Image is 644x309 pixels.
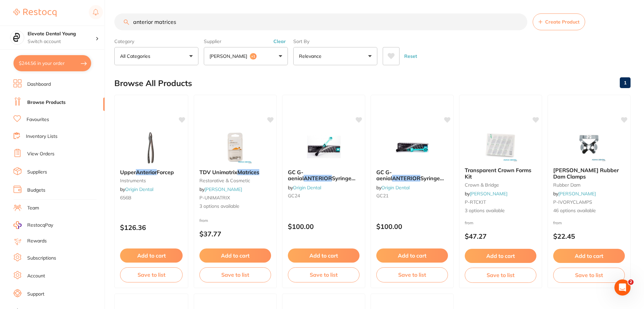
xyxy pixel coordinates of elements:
[120,267,183,282] button: Save to list
[376,175,444,188] span: Syringe A1 (Qty: 1)
[120,53,153,60] p: All Categories
[470,191,507,197] a: [PERSON_NAME]
[114,38,198,44] label: Category
[114,79,192,88] h2: Browse All Products
[13,9,56,17] img: Restocq Logo
[465,167,536,180] b: Transparent Crown Forms Kit
[27,81,51,88] a: Dashboard
[465,220,473,225] span: from
[27,255,56,262] a: Subscriptions
[376,185,410,191] span: by
[288,185,321,191] span: by
[376,248,448,263] button: Add to cart
[199,230,271,238] p: $37.77
[288,175,355,188] span: Syringe A2 (Qty: 1)
[199,203,271,210] span: 3 options available
[120,248,183,263] button: Add to cart
[120,169,136,176] span: Upper
[10,31,24,44] img: Elevate Dental Young
[28,38,96,45] p: Switch account
[553,207,625,214] span: 46 options available
[302,130,346,164] img: GC G-aenial ANTERIOR Syringe A2 (Qty: 1)
[376,267,448,282] button: Save to list
[465,249,536,263] button: Add to cart
[390,130,434,164] img: GC G-aenial ANTERIOR Syringe A1 (Qty: 1)
[114,47,198,65] button: All Categories
[465,232,536,240] p: $47.27
[376,169,448,182] b: GC G-aenial ANTERIOR Syringe A1 (Qty: 1)
[553,249,625,263] button: Add to cart
[553,167,625,180] b: Kulzer Ivory Rubber Dam Clamps
[27,273,45,279] a: Account
[157,169,174,176] span: Forcep
[392,175,420,182] em: ANTERIOR
[288,267,359,282] button: Save to list
[553,232,625,240] p: $22.45
[479,128,523,162] img: Transparent Crown Forms Kit
[293,38,377,44] label: Sort By
[199,186,242,192] span: by
[204,38,288,44] label: Supplier
[210,53,250,60] p: [PERSON_NAME]
[288,193,300,199] span: GC24
[250,53,257,60] span: +1
[567,128,611,162] img: Kulzer Ivory Rubber Dam Clamps
[465,268,536,282] button: Save to list
[27,99,66,106] a: Browse Products
[304,175,332,182] em: ANTERIOR
[465,207,536,214] span: 3 options available
[376,193,388,199] span: GC21
[199,267,271,282] button: Save to list
[27,187,45,194] a: Budgets
[26,133,58,140] a: Inventory Lists
[293,47,377,65] button: Relevance
[465,199,486,205] span: P-RTCKIT
[214,130,257,164] img: TDV Unimatrix Matrices
[27,205,39,211] a: Team
[13,221,53,229] a: RestocqPay
[120,195,131,201] span: 656B
[553,220,562,225] span: from
[288,169,359,182] b: GC G-aenial ANTERIOR Syringe A2 (Qty: 1)
[120,224,183,231] p: $126.36
[614,279,631,296] iframe: Intercom live chat
[376,223,448,230] p: $100.00
[129,130,173,164] img: Upper Anterior Forcep
[136,169,157,176] em: Anterior
[299,53,324,60] p: Relevance
[199,169,237,176] span: TDV Unimatrix
[553,182,625,188] small: rubber dam
[13,221,22,229] img: RestocqPay
[27,291,44,298] a: Support
[27,222,53,229] span: RestocqPay
[27,169,47,176] a: Suppliers
[27,151,54,157] a: View Orders
[28,31,96,37] h4: Elevate Dental Young
[553,191,596,197] span: by
[553,199,592,205] span: P-IVORYCLAMPS
[376,169,392,182] span: GC G-aenial
[271,38,288,44] button: Clear
[13,55,91,71] button: $244.56 in your order
[558,191,596,197] a: [PERSON_NAME]
[237,169,259,176] em: Matrices
[553,268,625,282] button: Save to list
[13,5,56,21] a: Restocq Logo
[114,13,527,30] input: Search Products
[120,169,183,175] b: Upper Anterior Forcep
[199,169,271,175] b: TDV Unimatrix Matrices
[553,167,619,180] span: [PERSON_NAME] Rubber Dam Clamps
[545,19,579,25] span: Create Product
[620,76,631,89] a: 1
[204,186,242,192] a: [PERSON_NAME]
[27,116,49,123] a: Favourites
[27,238,47,244] a: Rewards
[120,178,183,183] small: instruments
[465,191,507,197] span: by
[204,47,288,65] button: [PERSON_NAME]+1
[199,218,208,223] span: from
[199,195,230,201] span: P-UNIMATRIX
[381,185,410,191] a: Origin Dental
[199,248,271,263] button: Add to cart
[402,47,419,65] button: Reset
